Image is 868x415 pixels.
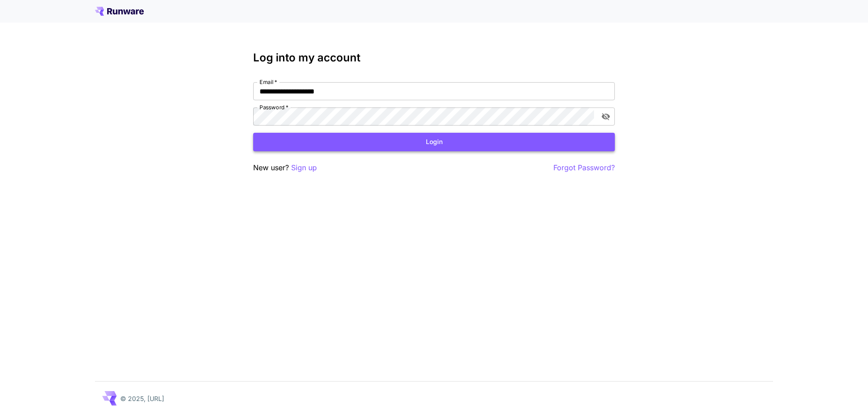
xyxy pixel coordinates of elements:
[253,133,615,151] button: Login
[553,162,615,173] button: Forgot Password?
[253,162,317,173] p: New user?
[291,162,317,173] button: Sign up
[120,394,164,403] p: © 2025, [URL]
[259,78,277,86] label: Email
[598,108,614,125] button: toggle password visibility
[259,103,288,111] label: Password
[253,51,615,64] h3: Log into my account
